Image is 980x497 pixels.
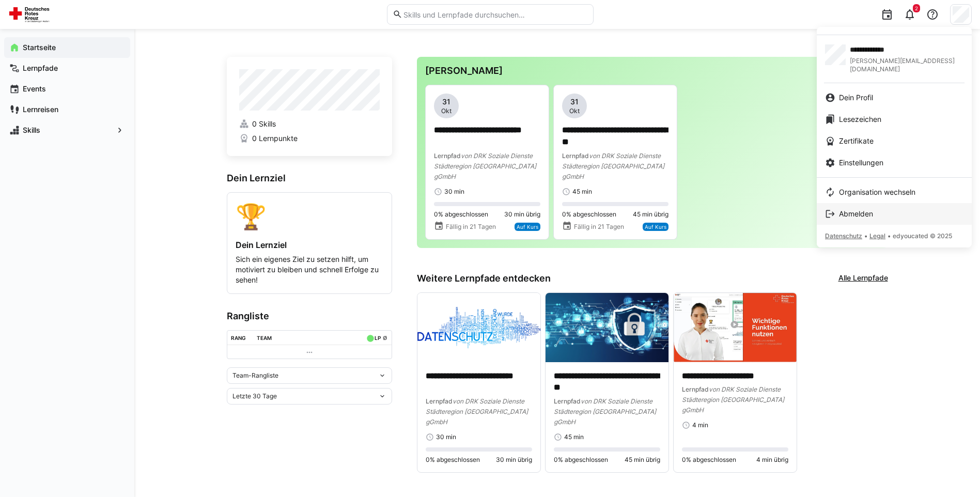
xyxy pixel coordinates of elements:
[850,57,963,73] span: [PERSON_NAME][EMAIL_ADDRESS][DOMAIN_NAME]
[839,92,873,103] span: Dein Profil
[839,209,873,219] span: Abmelden
[869,232,885,240] span: Legal
[839,158,883,168] span: Einstellungen
[839,187,915,197] span: Organisation wechseln
[888,232,891,240] span: •
[839,114,881,125] span: Lesezeichen
[893,232,952,240] span: edyoucated © 2025
[825,232,862,240] span: Datenschutz
[864,232,867,240] span: •
[839,136,874,146] span: Zertifikate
